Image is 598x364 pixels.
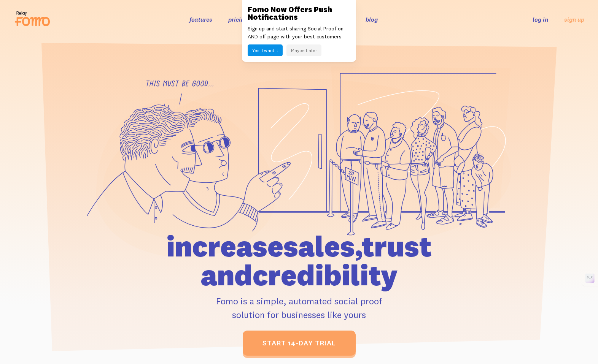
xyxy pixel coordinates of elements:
[243,331,356,356] a: start 14-day trial
[564,16,584,24] a: sign up
[248,25,350,41] p: Sign up and start sharing Social Proof on AND off page with your best customers
[286,44,321,56] button: Maybe Later
[248,6,350,21] h3: Fomo Now Offers Push Notifications
[228,16,248,23] a: pricing
[189,16,212,23] a: features
[533,16,548,23] a: log in
[123,294,475,321] p: Fomo is a simple, automated social proof solution for businesses like yours
[366,16,378,23] a: blog
[123,232,475,290] h1: increase sales, trust and credibility
[248,44,283,56] button: Yes! I want it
